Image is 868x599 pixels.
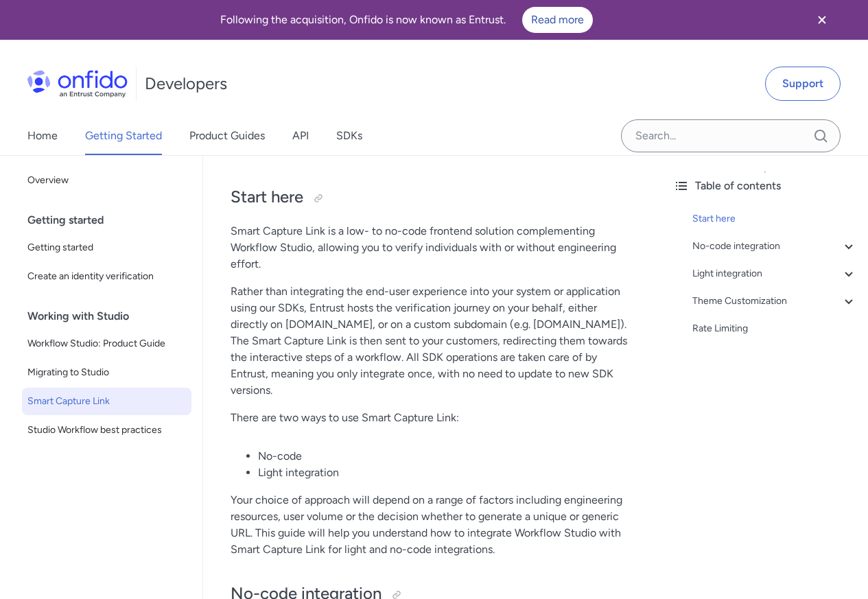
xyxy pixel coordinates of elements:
[85,117,162,155] a: Getting Started
[692,238,857,255] a: No-code integration
[27,336,186,352] span: Workflow Studio: Product Guide
[231,223,635,272] p: Smart Capture Link is a low- to no-code frontend solution complementing Workflow Studio, allowing...
[27,239,186,256] span: Getting started
[231,283,635,399] p: Rather than integrating the end-user experience into your system or application using our SDKs, E...
[145,73,227,95] h1: Developers
[692,320,857,337] a: Rate Limiting
[22,388,191,415] a: Smart Capture Link
[692,211,857,227] a: Start here
[258,465,635,481] li: Light integration
[22,330,191,357] a: Workflow Studio: Product Guide
[27,364,186,381] span: Migrating to Studio
[27,303,197,330] div: Working with Studio
[27,393,186,410] span: Smart Capture Link
[673,178,857,194] div: Table of contents
[231,186,635,209] h2: Start here
[336,117,362,155] a: SDKs
[27,70,128,97] img: Onfido Logo
[522,7,593,33] a: Read more
[27,117,58,155] a: Home
[621,119,841,152] input: Onfido search input field
[231,492,635,558] p: Your choice of approach will depend on a range of factors including engineering resources, user v...
[692,266,857,282] a: Light integration
[258,448,635,465] li: No-code
[27,172,186,189] span: Overview
[692,293,857,309] a: Theme Customization
[797,3,847,37] button: Close banner
[27,422,186,438] span: Studio Workflow best practices
[22,167,191,194] a: Overview
[27,207,197,234] div: Getting started
[292,117,309,155] a: API
[22,359,191,386] a: Migrating to Studio
[22,263,191,290] a: Create an identity verification
[231,410,635,426] p: There are two ways to use Smart Capture Link:
[189,117,265,155] a: Product Guides
[16,7,797,33] div: Following the acquisition, Onfido is now known as Entrust.
[22,234,191,261] a: Getting started
[814,12,830,28] svg: Close banner
[765,67,841,101] a: Support
[27,268,186,285] span: Create an identity verification
[22,416,191,444] a: Studio Workflow best practices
